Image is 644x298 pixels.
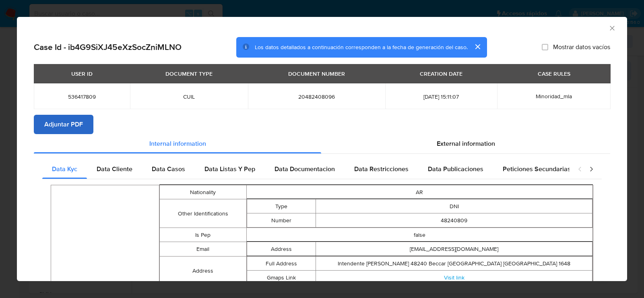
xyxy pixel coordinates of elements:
a: Visit link [444,273,464,281]
td: Intendente [PERSON_NAME] 48240 Beccar [GEOGRAPHIC_DATA] [GEOGRAPHIC_DATA] 1648 [316,257,592,271]
span: Internal information [149,139,206,148]
td: Address [160,257,246,285]
h2: Case Id - ib4G9SiXJ45eXzSocZniMLNO [34,42,182,52]
span: Los datos detallados a continuación corresponden a la fecha de generación del caso. [255,43,468,51]
span: Data Kyc [52,164,77,174]
span: Minoridad_mla [536,92,572,100]
td: Email [160,242,246,257]
td: Full Address [247,257,316,271]
span: Peticiones Secundarias [503,164,571,174]
td: Number [247,213,316,228]
span: Data Cliente [97,164,132,174]
td: false [246,228,593,242]
span: Mostrar datos vacíos [553,43,610,51]
div: CREATION DATE [415,67,467,81]
span: 20482408096 [258,93,376,100]
button: cerrar [468,37,487,56]
td: AR [246,185,593,199]
div: CASE RULES [533,67,575,81]
div: Detailed internal info [42,159,570,179]
span: External information [437,139,495,148]
span: Data Documentacion [275,164,335,174]
span: 536417809 [43,93,120,100]
button: Adjuntar PDF [34,115,93,134]
span: Adjuntar PDF [44,116,83,133]
button: Cerrar ventana [608,24,615,31]
span: CUIL [140,93,238,100]
span: [DATE] 15:11:07 [395,93,487,100]
span: Data Restricciones [354,164,409,174]
td: DNI [316,199,592,213]
td: Other Identifications [160,199,246,228]
td: Address [247,242,316,256]
div: Detailed info [34,134,610,153]
div: DOCUMENT TYPE [161,67,217,81]
td: 48240809 [316,213,592,228]
span: Data Casos [152,164,185,174]
span: Data Publicaciones [428,164,483,174]
td: Gmaps Link [247,271,316,285]
td: Type [247,199,316,213]
td: [EMAIL_ADDRESS][DOMAIN_NAME] [316,242,592,256]
div: USER ID [66,67,97,81]
div: closure-recommendation-modal [17,17,627,281]
input: Mostrar datos vacíos [542,44,548,50]
div: DOCUMENT NUMBER [283,67,350,81]
td: Nationality [160,185,246,199]
span: Data Listas Y Pep [204,164,255,174]
td: Is Pep [160,228,246,242]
